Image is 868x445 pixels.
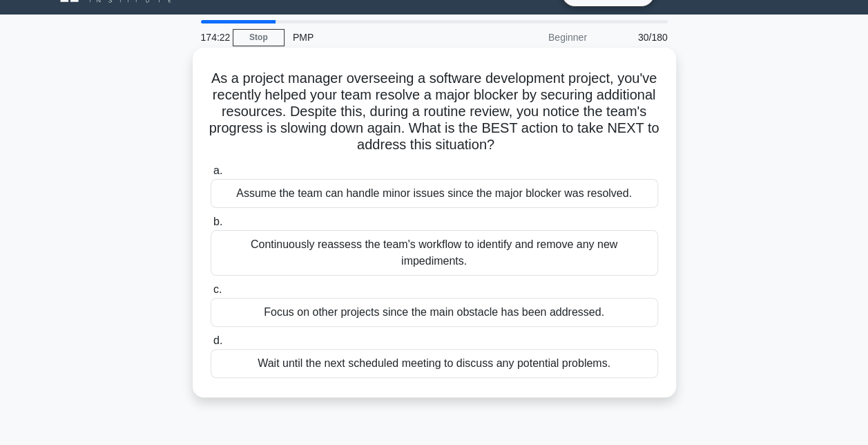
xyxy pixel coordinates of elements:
[284,23,474,51] div: PMP
[233,29,284,46] a: Stop
[211,230,658,276] div: Continuously reassess the team's workflow to identify and remove any new impediments.
[211,298,658,327] div: Focus on other projects since the main obstacle has been addressed.
[213,334,222,346] span: d.
[211,179,658,208] div: Assume the team can handle minor issues since the major blocker was resolved.
[211,349,658,378] div: Wait until the next scheduled meeting to discuss any potential problems.
[193,23,233,51] div: 174:22
[213,216,222,227] span: b.
[213,283,222,295] span: c.
[213,164,222,176] span: a.
[209,70,659,154] h5: As a project manager overseeing a software development project, you've recently helped your team ...
[595,23,676,51] div: 30/180
[474,23,595,51] div: Beginner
